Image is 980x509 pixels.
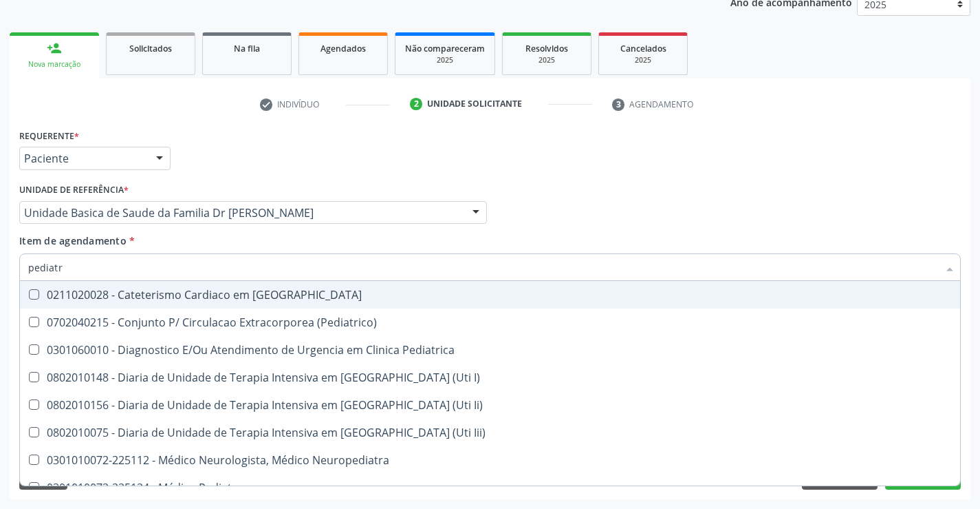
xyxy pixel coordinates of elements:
[24,152,142,165] span: Paciente
[28,427,952,438] div: 0802010075 - Diaria de Unidade de Terapia Intensiva em [GEOGRAPHIC_DATA] (Uti Iii)
[19,234,127,247] span: Item de agendamento
[427,98,522,110] div: Unidade solicitante
[28,399,952,411] div: 0802010156 - Diaria de Unidade de Terapia Intensiva em [GEOGRAPHIC_DATA] (Uti Ii)
[28,482,952,493] div: 0301010072-225124 - Médico Pediatra
[28,289,952,300] div: 0211020028 - Cateterismo Cardiaco em [GEOGRAPHIC_DATA]
[609,55,677,65] div: 2025
[525,43,568,54] span: Resolvidos
[234,43,260,54] span: Na fila
[19,180,129,201] label: Unidade de referência
[405,55,485,65] div: 2025
[129,43,172,54] span: Solicitados
[47,41,62,56] div: person_add
[19,59,89,70] div: Nova marcação
[28,372,952,383] div: 0802010148 - Diaria de Unidade de Terapia Intensiva em [GEOGRAPHIC_DATA] (Uti I)
[620,43,666,54] span: Cancelados
[512,55,581,65] div: 2025
[24,206,459,220] span: Unidade Basica de Saude da Familia Dr [PERSON_NAME]
[28,253,938,281] input: Buscar por procedimentos
[410,98,422,110] div: 2
[320,43,366,54] span: Agendados
[28,455,952,466] div: 0301010072-225112 - Médico Neurologista, Médico Neuropediatra
[19,125,79,147] label: Requerente
[28,317,952,328] div: 0702040215 - Conjunto P/ Circulacao Extracorporea (Pediatrico)
[28,344,952,355] div: 0301060010 - Diagnostico E/Ou Atendimento de Urgencia em Clinica Pediatrica
[405,43,485,54] span: Não compareceram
